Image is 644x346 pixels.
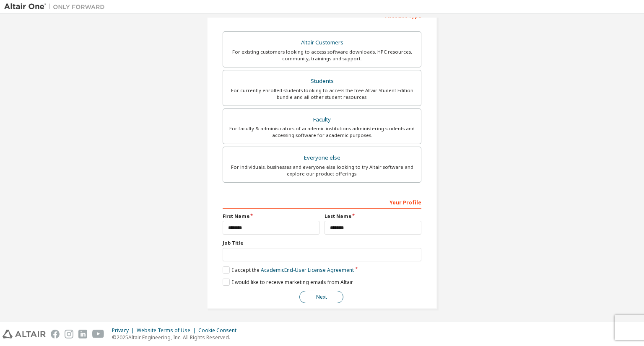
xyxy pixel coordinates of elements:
[228,114,416,126] div: Faculty
[112,334,241,341] p: © 2025 Altair Engineering, Inc. All Rights Reserved.
[223,213,319,219] label: First Name
[198,327,241,334] div: Cookie Consent
[228,125,416,139] div: For faculty & administrators of academic institutions administering students and accessing softwa...
[4,3,109,11] img: Altair One
[3,330,46,338] img: altair_logo.svg
[228,87,416,101] div: For currently enrolled students looking to access the free Altair Student Edition bundle and all ...
[228,49,416,62] div: For existing customers looking to access software downloads, HPC resources, community, trainings ...
[228,152,416,164] div: Everyone else
[261,266,354,274] a: Academic End-User License Agreement
[223,240,421,246] label: Job Title
[223,266,354,274] label: I accept the
[137,327,198,334] div: Website Terms of Use
[78,330,87,338] img: linkedin.svg
[92,330,104,338] img: youtube.svg
[228,37,416,49] div: Altair Customers
[228,75,416,87] div: Students
[325,213,421,219] label: Last Name
[223,195,421,209] div: Your Profile
[228,164,416,177] div: For individuals, businesses and everyone else looking to try Altair software and explore our prod...
[51,330,60,338] img: facebook.svg
[299,291,343,303] button: Next
[112,327,137,334] div: Privacy
[223,279,353,286] label: I would like to receive marketing emails from Altair
[65,330,73,338] img: instagram.svg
